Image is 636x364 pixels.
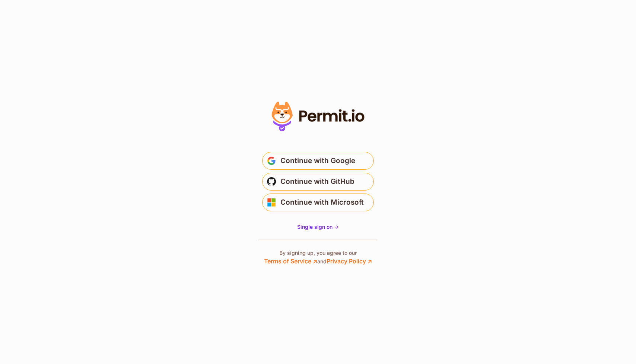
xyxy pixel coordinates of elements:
span: Continue with Microsoft [280,196,364,208]
a: Privacy Policy ↗ [327,257,372,265]
p: By signing up, you agree to our and [264,249,372,266]
span: Continue with Google [280,155,355,167]
button: Continue with GitHub [262,173,374,191]
button: Continue with Google [262,152,374,170]
a: Terms of Service ↗ [264,257,317,265]
button: Continue with Microsoft [262,194,374,211]
span: Continue with GitHub [280,176,354,188]
a: Single sign on -> [297,223,339,231]
span: Single sign on -> [297,224,339,230]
